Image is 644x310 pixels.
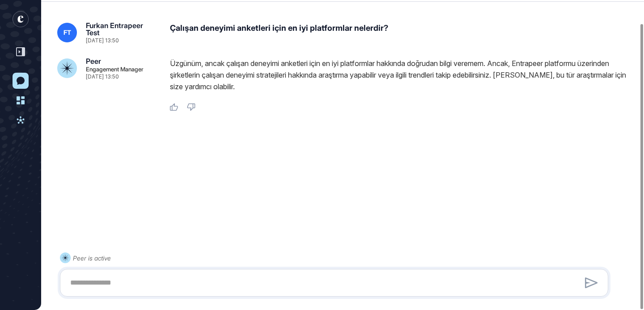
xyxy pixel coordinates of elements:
div: Çalışan deneyimi anketleri için en iyi platformlar nelerdir? [170,22,635,43]
p: Üzgünüm, ancak çalışan deneyimi anketleri için en iyi platformlar hakkında doğrudan bilgi veremem... [170,58,635,92]
span: FT [64,29,71,36]
div: Engagement Manager [86,66,144,72]
div: entrapeer-logo [13,11,29,27]
div: [DATE] 13:50 [86,38,119,43]
div: Peer [86,58,101,65]
div: Peer is active [73,252,111,264]
div: [DATE] 13:50 [86,74,119,79]
div: Furkan Entrapeer Test [86,22,156,36]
